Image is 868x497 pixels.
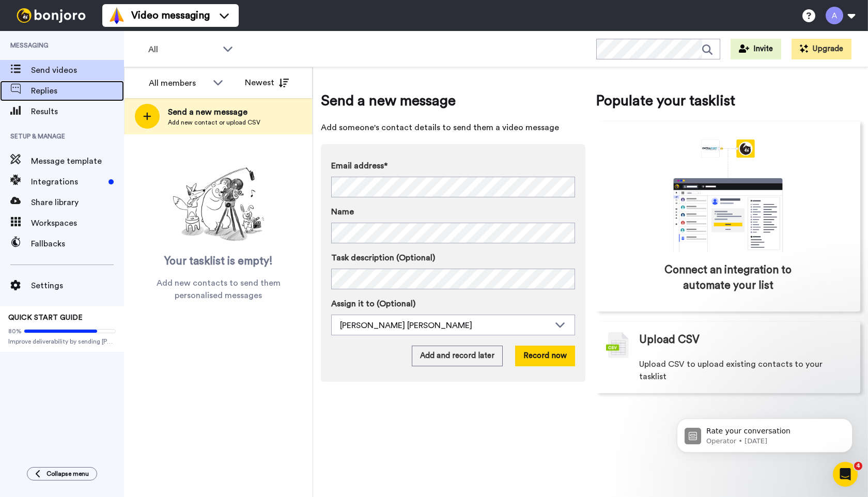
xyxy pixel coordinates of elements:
span: Upload CSV [639,332,700,348]
span: All [148,43,218,56]
img: ready-set-action.png [167,163,270,246]
span: Add new contacts to send them personalised messages [139,277,297,302]
span: Integrations [31,176,104,188]
button: Record now [515,346,575,366]
span: Send videos [31,64,124,76]
span: Name [331,206,354,218]
div: [PERSON_NAME] [PERSON_NAME] [340,319,550,332]
button: Upgrade [792,39,851,59]
span: Video messaging [131,8,210,23]
span: Upload CSV to upload existing contacts to your tasklist [639,358,850,383]
span: Replies [31,85,124,97]
button: Add and record later [412,346,503,366]
span: Populate your tasklist [596,90,860,111]
span: 4 [854,462,862,470]
div: animation [650,139,805,252]
label: Task description (Optional) [331,252,575,264]
iframe: Intercom notifications message [661,397,868,469]
label: Email address* [331,160,575,172]
span: Add new contact or upload CSV [168,118,260,127]
span: Fallbacks [31,238,124,250]
img: csv-grey.png [606,332,629,358]
label: Assign it to (Optional) [331,298,575,310]
img: vm-color.svg [109,7,125,24]
span: Add someone's contact details to send them a video message [321,121,585,134]
span: QUICK START GUIDE [8,314,83,321]
span: Settings [31,279,124,292]
img: bj-logo-header-white.svg [12,8,90,23]
span: Message template [31,155,124,167]
span: 80% [8,327,22,335]
span: Results [31,105,124,118]
span: Your tasklist is empty! [164,254,273,269]
div: All members [149,77,208,89]
span: Workspaces [31,217,124,229]
span: Connect an integration to automate your list [640,262,816,293]
span: Improve deliverability by sending [PERSON_NAME]’s from your own email [8,337,116,346]
iframe: Intercom live chat [833,462,858,487]
span: Share library [31,196,124,209]
span: Send a new message [168,106,260,118]
span: Send a new message [321,90,585,111]
span: Collapse menu [47,470,89,478]
button: Newest [237,72,297,93]
button: Invite [731,39,781,59]
button: Collapse menu [27,467,97,480]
